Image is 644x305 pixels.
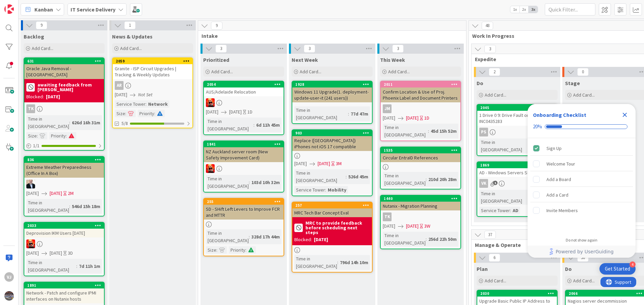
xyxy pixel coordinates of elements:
div: Time in [GEOGRAPHIC_DATA] [206,229,249,244]
a: 2054AUS/Adelaide RelocationVN[DATE][DATE]1DTime in [GEOGRAPHIC_DATA]:6d 11h 45m [203,81,284,135]
div: SD - SHift Left Levers to Improve FCR and MTTR [204,205,284,220]
div: VN [204,164,284,173]
div: 103d 10h 32m [250,179,281,186]
b: IT Service Delivery [71,6,115,13]
a: 903Replace ([GEOGRAPHIC_DATA]) iPhones not iOS 17 compatible[DATE][DATE]3MTime in [GEOGRAPHIC_DAT... [292,129,373,196]
span: : [37,132,38,139]
div: 1928 [292,81,372,87]
span: Add Card... [300,69,321,75]
div: 903Replace ([GEOGRAPHIC_DATA]) iPhones not iOS 17 compatible [292,130,372,151]
div: 903 [295,131,372,135]
span: : [428,127,429,135]
span: Prioritized [203,56,229,63]
div: Time in [GEOGRAPHIC_DATA] [383,232,426,247]
div: Time in [GEOGRAPHIC_DATA] [206,175,249,190]
b: MRC to provide feedback before scheduling next steps [305,221,370,235]
span: : [337,259,338,266]
div: [DATE] [46,93,60,100]
span: : [346,173,347,180]
div: VJ [4,272,14,282]
div: 1928Windows 11 Upgrade(1. deployment-update-user-it (241 users)) [292,81,372,102]
div: 255 [207,199,284,204]
a: 1928Windows 11 Upgrade(1. deployment-update-user-it (241 users))Time in [GEOGRAPHIC_DATA]:77d 47m [292,81,373,124]
span: [DATE] [383,115,395,122]
div: 626d 16h 31m [70,119,102,126]
a: Powered by UserGuiding [531,246,632,258]
span: 3 [392,45,404,53]
span: Stage [565,80,580,86]
div: Checklist progress: 20% [533,124,630,130]
span: 2x [519,6,529,13]
span: 5/8 [122,120,128,127]
div: 20% [533,124,542,130]
span: : [125,110,126,117]
div: 3D [68,250,73,257]
div: Footer [528,246,636,258]
img: avatar [4,291,14,301]
div: Priority [49,132,66,139]
div: 836 [24,157,104,163]
div: Time in [GEOGRAPHIC_DATA] [294,106,348,121]
div: 1D [247,108,252,116]
div: 1869 [477,162,557,168]
div: 1535 [384,148,460,153]
img: VN [26,239,35,248]
div: 1 Drive 0 9: Drive Fault on cinsrvesx01 INC0435283 [477,111,557,126]
span: Add Card... [485,278,506,284]
div: TK [26,104,35,113]
div: 257 [292,202,372,208]
div: 2033 [27,223,104,228]
div: Get Started [605,265,630,272]
div: Checklist Container [528,104,636,258]
span: Add Card... [32,45,53,51]
span: 0 [577,68,589,76]
span: Add Card... [485,92,506,98]
span: 37 [484,231,496,239]
div: 836 [27,157,104,162]
span: 1x [510,6,519,13]
div: 1891Network - Patch and configure IPMI interfaces on Nutanix hosts [24,282,104,303]
div: Blocked: [294,236,312,243]
span: [DATE] [229,108,242,116]
div: Size [26,132,37,139]
div: Granite - ISP Circuit Upgrades | Tracking & Weekly Updates [113,64,192,79]
div: Circular EntraID References [381,153,460,162]
span: : [426,235,427,243]
div: 255 [204,199,284,205]
div: 1841NZ Auckland server room (New Safety Improvement Card) [204,141,284,162]
span: [DATE] [26,190,39,197]
div: 1535Circular EntraID References [381,147,460,162]
div: Priority [229,246,245,254]
div: Windows 11 Upgrade(1. deployment-update-user-it (241 users)) [292,87,372,102]
div: 2059Granite - ISP Circuit Upgrades | Tracking & Weekly Updates [113,58,192,79]
div: VK [477,179,557,188]
span: : [249,179,250,186]
div: 255SD - SHift Left Levers to Improve FCR and MTTR [204,199,284,220]
div: MRC Tech Bar Concept Eval [292,208,372,217]
div: 45d 15h 52m [429,127,458,135]
i: Not Set [138,92,153,98]
div: Oracle Java Removal - [GEOGRAPHIC_DATA] [24,64,104,79]
div: VN [24,239,104,248]
div: Welcome Tour is incomplete. [530,156,633,171]
a: 1841NZ Auckland server room (New Safety Improvement Card)VNTime in [GEOGRAPHIC_DATA]:103d 10h 32m [203,141,284,193]
span: : [348,110,349,118]
div: Add a Board [546,175,571,183]
b: awaiting feedback from [PERSON_NAME] [37,82,102,92]
span: : [216,246,217,254]
div: 546d 15h 18m [70,203,102,210]
div: 1/1 [24,142,104,150]
div: 836Extreme Weather Preparedness (Office In A Box) [24,157,104,178]
span: [DATE] [406,223,419,230]
div: Service Tower [479,207,510,214]
span: 9 [211,22,222,30]
div: 903 [292,130,372,136]
a: 20451 Drive 0 9: Drive Fault on cinsrvesx01 INC0435283PSTime in [GEOGRAPHIC_DATA]:4d 20h 7m [477,104,558,156]
div: AUS/Adelaide Relocation [204,87,284,96]
span: 48 [482,22,493,30]
span: 9 [36,21,47,29]
div: 3W [424,223,430,230]
div: 3M [336,160,342,167]
a: 2011Confirm Location & Use of Proj. Phoenix Label and Document PrintersJM[DATE][DATE]1DTime in [G... [380,81,461,141]
div: Mobility [326,186,348,194]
